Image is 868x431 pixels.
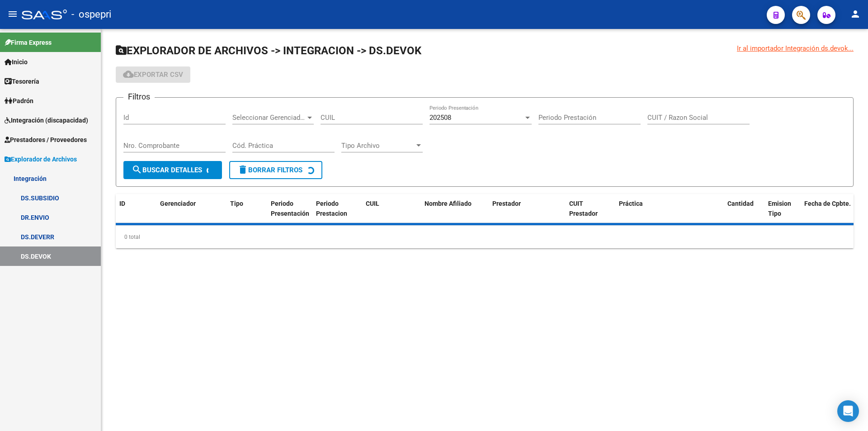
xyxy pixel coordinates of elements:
[123,69,134,80] mat-icon: cloud_download
[237,164,248,175] mat-icon: delete
[7,9,18,19] mat-icon: menu
[116,226,854,248] div: 0 total
[5,76,39,86] span: Tesorería
[116,44,421,57] span: EXPLORADOR DE ARCHIVOS -> INTEGRACION -> DS.DEVOK
[116,66,190,83] button: Exportar CSV
[237,166,302,174] span: Borrar Filtros
[5,115,88,125] span: Integración (discapacidad)
[5,57,28,67] span: Inicio
[569,200,598,218] span: CUIT Prestador
[764,194,801,224] datatable-header-cell: Emision Tipo
[316,200,347,218] span: Periodo Prestacion
[768,200,791,218] span: Emision Tipo
[850,9,861,19] mat-icon: person
[421,194,489,224] datatable-header-cell: Nombre Afiliado
[724,194,764,224] datatable-header-cell: Cantidad
[132,164,142,175] mat-icon: search
[737,43,854,53] div: Ir al importador Integración ds.devok...
[5,154,77,164] span: Explorador de Archivos
[232,114,306,122] span: Seleccionar Gerenciador
[362,194,421,224] datatable-header-cell: CUIL
[619,200,643,207] span: Práctica
[5,135,87,145] span: Prestadores / Proveedores
[123,161,222,179] button: Buscar Detalles
[229,161,322,179] button: Borrar Filtros
[366,200,379,207] span: CUIL
[116,194,156,224] datatable-header-cell: ID
[492,200,521,207] span: Prestador
[615,194,724,224] datatable-header-cell: Práctica
[341,142,415,150] span: Tipo Archivo
[226,194,267,224] datatable-header-cell: Tipo
[312,194,362,224] datatable-header-cell: Periodo Prestacion
[271,200,309,218] span: Periodo Presentación
[566,194,615,224] datatable-header-cell: CUIT Prestador
[230,200,243,207] span: Tipo
[5,96,33,106] span: Padrón
[156,194,226,224] datatable-header-cell: Gerenciador
[119,200,125,207] span: ID
[804,200,851,207] span: Fecha de Cpbte.
[5,38,52,47] span: Firma Express
[123,71,183,79] span: Exportar CSV
[429,114,451,122] span: 202508
[837,400,859,422] div: Open Intercom Messenger
[132,166,202,174] span: Buscar Detalles
[123,90,155,103] h3: Filtros
[267,194,312,224] datatable-header-cell: Periodo Presentación
[801,194,864,224] datatable-header-cell: Fecha de Cpbte.
[425,200,472,207] span: Nombre Afiliado
[160,200,196,207] span: Gerenciador
[727,200,754,207] span: Cantidad
[489,194,566,224] datatable-header-cell: Prestador
[71,5,111,24] span: - ospepri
